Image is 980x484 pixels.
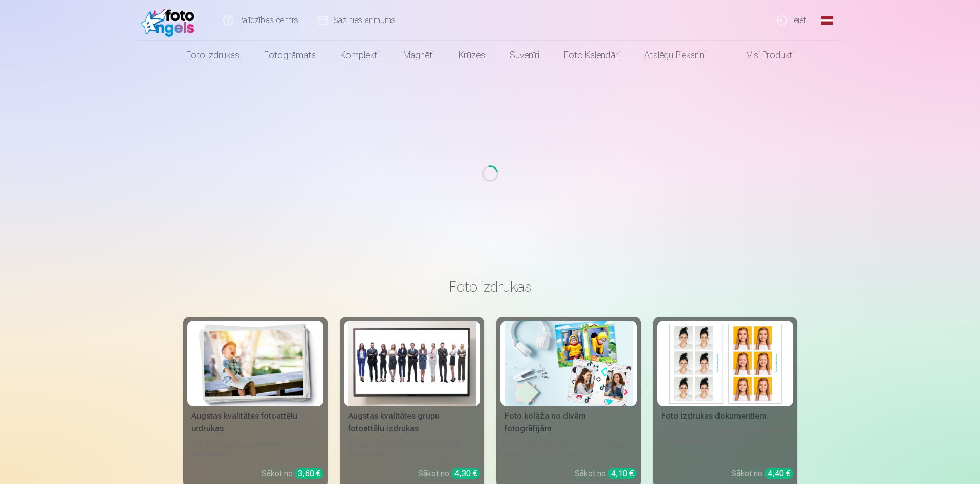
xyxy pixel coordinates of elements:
[252,41,328,70] a: Fotogrāmata
[451,468,480,479] div: 4,30 €
[187,410,323,435] div: Augstas kvalitātes fotoattēlu izdrukas
[348,321,476,406] img: Augstas kvalitātes grupu fotoattēlu izdrukas
[575,468,637,480] div: Sākot no
[765,468,793,479] div: 4,40 €
[500,410,637,435] div: Foto kolāža no divām fotogrāfijām
[262,468,323,480] div: Sākot no
[391,41,446,70] a: Magnēti
[657,410,793,423] div: Foto izdrukas dokumentiem
[632,41,718,70] a: Atslēgu piekariņi
[500,439,637,459] div: [DEMOGRAPHIC_DATA] neaizmirstami mirkļi vienā skaistā bildē
[731,468,793,480] div: Sākot no
[187,439,323,459] div: 210 gsm papīrs, piesātināta krāsa un detalizācija
[344,410,480,435] div: Augstas kvalitātes grupu fotoattēlu izdrukas
[191,278,789,296] h3: Foto izdrukas
[174,41,252,70] a: Foto izdrukas
[418,468,480,480] div: Sākot no
[446,41,497,70] a: Krūzes
[661,321,789,406] img: Foto izdrukas dokumentiem
[657,427,793,459] div: Universālas foto izdrukas dokumentiem (6 fotogrāfijas)
[497,41,552,70] a: Suvenīri
[608,468,637,479] div: 4,10 €
[328,41,391,70] a: Komplekti
[718,41,806,70] a: Visi produkti
[505,321,633,406] img: Foto kolāža no divām fotogrāfijām
[552,41,632,70] a: Foto kalendāri
[344,439,480,459] div: Spilgtas krāsas uz Fuji Film Crystal fotopapīra
[191,321,319,406] img: Augstas kvalitātes fotoattēlu izdrukas
[295,468,323,479] div: 3,60 €
[141,4,200,37] img: /fa1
